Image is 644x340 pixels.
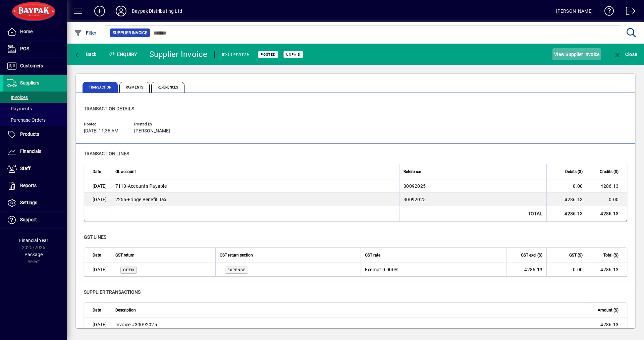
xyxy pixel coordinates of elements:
app-page-header-button: Close enquiry [606,48,644,60]
span: View Supplier Invoice [554,49,599,60]
app-page-header-button: Back [67,48,104,60]
span: Financial Year [19,238,48,243]
span: Purchase Orders [7,117,46,123]
span: Unpaid [286,52,301,57]
span: GST rate [365,251,380,259]
span: References [151,82,184,93]
span: Staff [20,166,31,171]
button: Filter [72,27,98,39]
span: Posted by [134,122,174,126]
span: Accounts Payable [115,183,167,189]
span: [DATE] 11:36 AM [84,128,118,134]
span: Date [93,306,101,314]
div: Supplier Invoice [149,49,208,60]
span: Support [20,217,37,222]
span: Credits ($) [600,168,619,175]
span: Transaction lines [84,151,129,156]
span: Package [24,252,43,257]
a: Products [3,126,67,143]
button: Add [89,5,110,17]
span: GST return [115,251,135,259]
span: Reports [20,183,37,188]
span: Invoices [7,95,28,100]
button: Back [72,48,98,60]
a: Knowledge Base [599,1,614,23]
td: 30092025 [399,193,546,206]
button: Profile [110,5,132,17]
span: Customers [20,63,43,68]
a: Financials [3,143,67,160]
td: 4286.13 [546,206,587,221]
span: [PERSON_NAME] [134,128,170,134]
div: Baypak Distributing Ltd [132,6,182,16]
a: Invoices [3,92,67,103]
span: Posted [84,122,124,126]
span: Home [20,29,33,34]
span: Payments [7,106,32,111]
a: Support [3,212,67,228]
a: Reports [3,177,67,194]
td: 4286.13 [546,193,587,206]
a: Purchase Orders [3,114,67,126]
td: 4286.13 [506,263,546,276]
td: 30092025 [399,179,546,193]
span: Settings [20,200,37,205]
td: 4286.13 [587,179,627,193]
td: 0.00 [546,179,587,193]
span: Transaction [83,82,118,93]
span: Reference [404,168,421,175]
td: 4286.13 [587,206,627,221]
button: View Supplier Invoice [552,48,601,60]
span: Close [613,52,637,57]
td: Invoice #30092025 [111,318,587,331]
td: Total [399,206,546,221]
span: Date [93,251,101,259]
span: Financials [20,149,41,154]
button: Close [612,48,639,60]
td: 0.00 [587,193,627,206]
td: 0.00 [546,263,587,276]
span: Fringe Benefit Tax [115,196,167,203]
span: GST ($) [569,251,583,259]
td: [DATE] [84,263,111,276]
td: [DATE] [84,179,111,193]
span: Amount ($) [598,306,619,314]
span: Suppliers [20,80,39,86]
span: Back [74,52,97,57]
span: Open [123,268,134,272]
td: 4286.13 [587,318,627,331]
td: [DATE] [84,318,111,331]
span: GST excl ($) [521,251,542,259]
span: Supplier Invoice [113,30,147,36]
div: Enquiry [104,49,144,60]
span: Description [115,306,136,314]
a: Staff [3,160,67,177]
a: POS [3,41,67,57]
span: Transaction details [84,106,134,111]
span: GST return section [220,251,253,259]
a: Home [3,23,67,40]
td: [DATE] [84,193,111,206]
span: supplier transactions [84,289,141,295]
span: Payments [119,82,150,93]
span: Date [93,168,101,175]
span: Debits ($) [565,168,583,175]
span: Products [20,131,39,137]
a: Payments [3,103,67,114]
span: Total ($) [603,251,619,259]
a: Customers [3,58,67,74]
span: EXPENSE [227,268,246,272]
td: 4286.13 [587,263,627,276]
div: #30092025 [221,49,250,60]
span: GL account [115,168,136,175]
td: Exempt 0.000% [361,263,506,276]
span: Filter [74,30,97,36]
span: Posted [261,52,276,57]
span: POS [20,46,29,51]
span: GST lines [84,234,106,240]
a: Logout [621,1,636,23]
a: Settings [3,194,67,211]
div: [PERSON_NAME] [556,6,593,16]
